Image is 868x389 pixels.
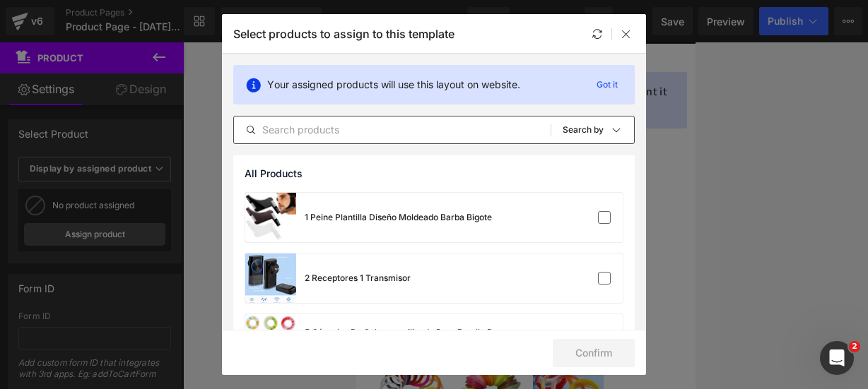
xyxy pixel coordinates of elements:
[305,272,411,285] div: 2 Receptores 1 Transmisor
[245,253,296,303] a: product-img
[177,238,240,313] a: Magic3D Pen
[591,76,623,93] p: Got it
[849,341,860,352] span: 2
[245,314,296,364] a: product-img
[245,193,296,242] a: product-img
[177,316,247,386] img: Magic3D Pen
[47,41,319,75] span: and use this template to present it on live store
[563,125,604,135] p: Search by
[98,238,170,309] img: Magic3D Pen
[820,341,854,375] iframe: Intercom live chat
[19,238,94,313] a: Magic3D Pen
[100,316,169,386] img: Magic3D Pen
[234,121,551,138] input: Search products
[177,238,235,309] img: Magic3D Pen
[305,326,517,352] div: 5 Cápsulas De Sabores,utilizado Para Botella De Agua
[233,27,454,41] p: Select products to assign to this template
[19,238,90,309] img: Magic3D Pen
[78,44,261,226] img: Magic3D Pen
[245,168,303,179] span: All Products
[267,77,520,92] p: Your assigned products will use this layout on website.
[47,42,134,56] span: Assign a product
[553,339,635,367] button: Confirm
[19,316,92,386] img: Magic3D Pen
[98,238,175,313] a: Magic3D Pen
[305,211,492,224] div: 1 Peine Plantilla Diseño Moldeado Barba Bigote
